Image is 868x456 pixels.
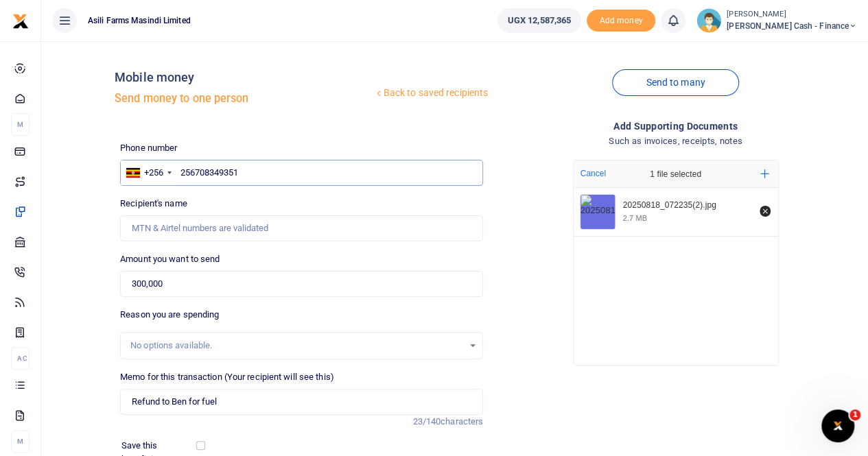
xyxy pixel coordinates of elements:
[82,14,196,27] span: Asili Farms Masindi Limited
[573,160,779,365] div: File Uploader
[412,416,441,427] span: 23/140
[120,252,220,266] label: Amount you want to send
[758,204,773,219] button: Remove file
[587,10,655,32] span: Add money
[11,113,30,136] li: M
[144,166,163,180] div: +256
[587,10,655,32] li: Toup your wallet
[120,271,483,297] input: UGX
[494,134,857,149] h4: Such as invoices, receipts, notes
[508,14,571,27] span: UGX 12,587,365
[494,119,857,134] h4: Add supporting Documents
[849,409,860,420] span: 1
[623,200,752,211] div: 20250818_072235(2).jpg
[115,92,373,106] h5: Send money to one person
[120,197,187,211] label: Recipient's name
[12,15,29,25] a: logo-small logo-large logo-large
[11,347,30,370] li: Ac
[497,8,581,33] a: UGX 12,587,365
[120,215,483,241] input: MTN & Airtel numbers are validated
[11,430,30,453] li: M
[121,160,176,185] div: Uganda: +256
[821,409,854,442] iframe: Intercom live chat
[492,8,587,33] li: Wallet ballance
[120,141,177,155] label: Phone number
[120,370,334,384] label: Memo for this transaction (Your recipient will see this)
[580,195,615,229] img: 20250818_072235(2).jpg
[441,416,483,427] span: characters
[12,13,29,29] img: logo-small
[612,69,738,96] a: Send to many
[727,20,857,32] span: [PERSON_NAME] Cash - Finance
[755,164,775,184] button: Add more files
[623,213,647,223] div: 2.7 MB
[120,160,483,186] input: Enter phone number
[696,8,857,33] a: profile-user [PERSON_NAME] [PERSON_NAME] Cash - Finance
[115,70,373,85] h4: Mobile money
[696,8,721,33] img: profile-user
[618,160,734,188] div: 1 file selected
[587,14,655,25] a: Add money
[130,339,463,352] div: No options available.
[120,308,219,322] label: Reason you are spending
[727,9,857,21] small: [PERSON_NAME]
[373,81,489,106] a: Back to saved recipients
[120,389,483,415] input: Enter extra information
[576,165,610,182] button: Cancel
